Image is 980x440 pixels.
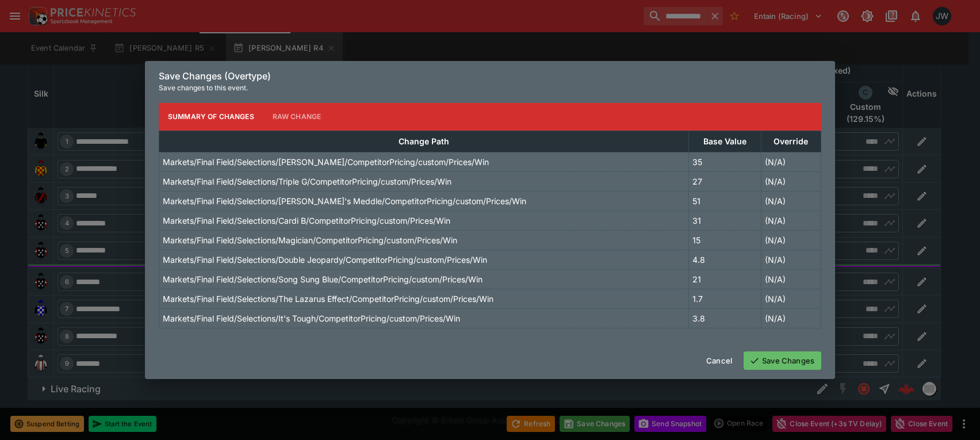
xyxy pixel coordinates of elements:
[689,152,761,171] td: 35
[761,131,821,152] th: Override
[761,171,821,191] td: (N/A)
[263,103,331,131] button: Raw Change
[159,131,689,152] th: Change Path
[689,269,761,289] td: 21
[761,269,821,289] td: (N/A)
[159,70,821,82] h6: Save Changes (Overtype)
[159,82,821,94] p: Save changes to this event.
[744,351,821,370] button: Save Changes
[699,351,739,370] button: Cancel
[163,156,489,168] p: Markets/Final Field/Selections/[PERSON_NAME]/CompetitorPricing/custom/Prices/Win
[163,175,451,188] p: Markets/Final Field/Selections/Triple G/CompetitorPricing/custom/Prices/Win
[163,293,493,305] p: Markets/Final Field/Selections/The Lazarus Effect/CompetitorPricing/custom/Prices/Win
[163,195,526,207] p: Markets/Final Field/Selections/[PERSON_NAME]'s Meddle/CompetitorPricing/custom/Prices/Win
[689,131,761,152] th: Base Value
[689,230,761,250] td: 15
[761,211,821,230] td: (N/A)
[159,103,263,131] button: Summary of Changes
[761,152,821,171] td: (N/A)
[689,171,761,191] td: 27
[761,250,821,269] td: (N/A)
[163,215,450,227] p: Markets/Final Field/Selections/Cardi B/CompetitorPricing/custom/Prices/Win
[689,250,761,269] td: 4.8
[689,211,761,230] td: 31
[761,191,821,211] td: (N/A)
[163,273,483,285] p: Markets/Final Field/Selections/Song Sung Blue/CompetitorPricing/custom/Prices/Win
[689,289,761,308] td: 1.7
[761,230,821,250] td: (N/A)
[689,191,761,211] td: 51
[163,312,460,324] p: Markets/Final Field/Selections/It's Tough/CompetitorPricing/custom/Prices/Win
[761,308,821,328] td: (N/A)
[689,308,761,328] td: 3.8
[163,254,487,266] p: Markets/Final Field/Selections/Double Jeopardy/CompetitorPricing/custom/Prices/Win
[761,289,821,308] td: (N/A)
[163,234,457,246] p: Markets/Final Field/Selections/Magician/CompetitorPricing/custom/Prices/Win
